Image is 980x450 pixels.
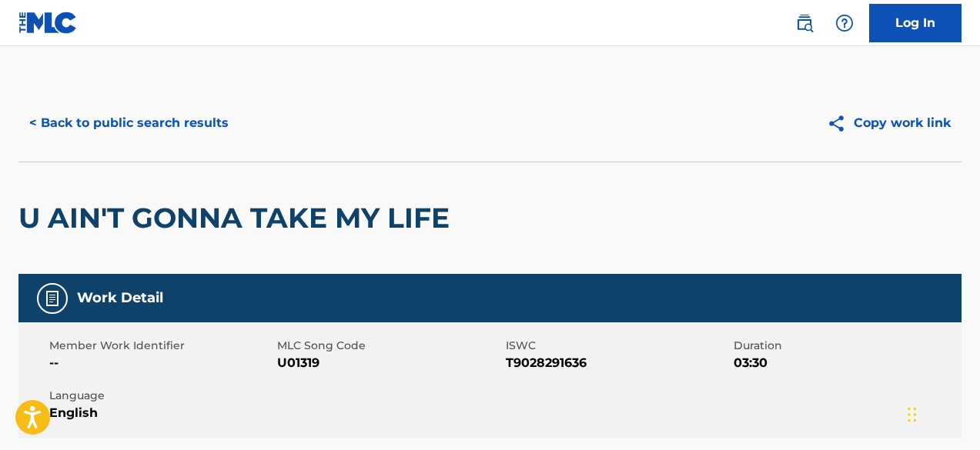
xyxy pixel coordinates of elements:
[49,388,273,404] span: Language
[827,114,854,133] img: Copy work link
[795,14,814,32] img: search
[49,354,273,372] span: --
[77,289,163,307] h5: Work Detail
[18,12,78,34] img: MLC Logo
[49,404,273,422] span: English
[908,392,917,438] div: Drag
[903,376,980,450] iframe: Chat Widget
[734,354,958,372] span: 03:30
[829,8,860,38] div: Help
[869,4,962,42] a: Log In
[43,289,62,308] img: Work Detail
[734,338,958,354] span: Duration
[506,354,730,372] span: T9028291636
[506,338,730,354] span: ISWC
[816,104,962,142] button: Copy work link
[277,338,501,354] span: MLC Song Code
[277,354,501,372] span: U01319
[49,338,273,354] span: Member Work Identifier
[18,104,239,142] button: < Back to public search results
[835,14,854,32] img: help
[18,201,457,235] h2: U AIN'T GONNA TAKE MY LIFE
[789,8,820,38] a: Public Search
